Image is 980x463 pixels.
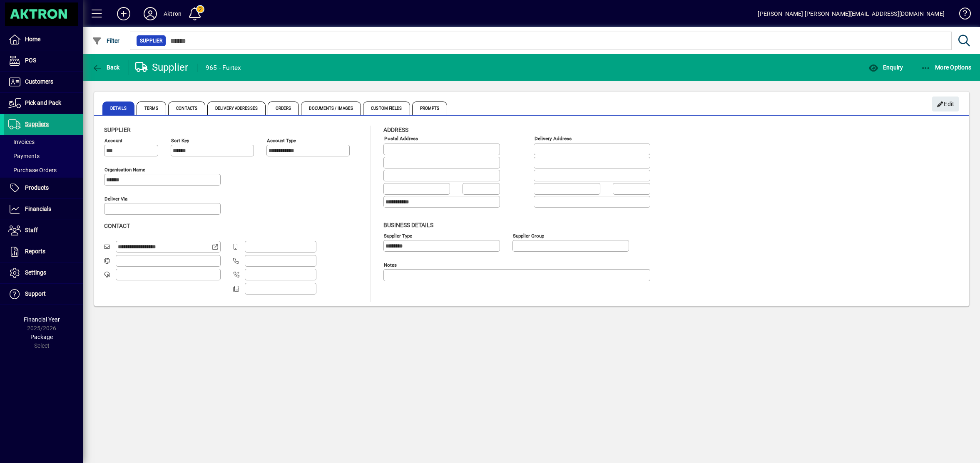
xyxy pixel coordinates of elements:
a: Payments [4,149,83,163]
span: Purchase Orders [8,167,57,173]
span: Payments [8,153,40,159]
span: POS [25,57,36,64]
a: Support [4,284,83,305]
button: Enquiry [866,60,905,75]
span: Customers [25,78,53,85]
a: Purchase Orders [4,163,83,177]
mat-label: Deliver via [104,196,127,202]
span: Custom Fields [363,102,410,115]
span: Package [30,334,53,340]
span: Pick and Pack [25,99,61,106]
span: Business details [383,222,433,228]
span: Support [25,290,46,297]
span: Staff [25,227,38,233]
mat-label: Organisation name [104,167,145,173]
a: Staff [4,220,83,241]
span: Home [25,36,40,42]
app-page-header-button: Back [83,60,129,75]
span: Back [92,64,120,71]
button: Add [110,6,137,21]
button: More Options [919,60,974,75]
a: Financials [4,199,83,220]
a: Settings [4,262,83,283]
span: Terms [137,102,167,115]
div: 965 - Furtex [206,61,241,74]
a: Invoices [4,135,83,149]
span: Supplier [104,126,131,133]
span: Settings [25,269,46,276]
a: Products [4,178,83,198]
span: Financial Year [24,316,60,323]
a: Reports [4,241,83,262]
button: Profile [137,6,164,21]
span: Edit [937,97,955,111]
div: Supplier [135,61,189,74]
button: Back [90,60,122,75]
span: Details [102,102,134,115]
mat-label: Supplier group [513,233,544,238]
mat-label: Account [104,138,122,144]
span: Supplier [140,37,162,45]
span: Financials [25,206,51,212]
a: Home [4,29,83,50]
a: Customers [4,72,83,92]
span: Contacts [168,102,205,115]
span: Suppliers [25,121,49,127]
span: More Options [921,64,972,71]
a: POS [4,50,83,71]
mat-label: Notes [384,262,397,267]
mat-label: Sort key [171,138,189,144]
button: Filter [90,33,122,48]
span: Invoices [8,139,35,145]
div: Aktron [164,7,182,20]
span: Enquiry [868,64,903,71]
span: Prompts [412,102,448,115]
a: Knowledge Base [953,2,970,29]
a: Pick and Pack [4,93,83,114]
span: Documents / Images [301,102,361,115]
mat-label: Account Type [267,138,296,144]
span: Products [25,184,49,191]
span: Address [383,126,408,133]
span: Orders [268,102,299,115]
mat-label: Supplier type [384,233,412,238]
span: Reports [25,248,45,255]
span: Contact [104,223,130,229]
div: [PERSON_NAME] [PERSON_NAME][EMAIL_ADDRESS][DOMAIN_NAME] [758,7,945,20]
span: Filter [92,37,120,44]
button: Edit [932,97,959,111]
span: Delivery Addresses [207,102,266,115]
